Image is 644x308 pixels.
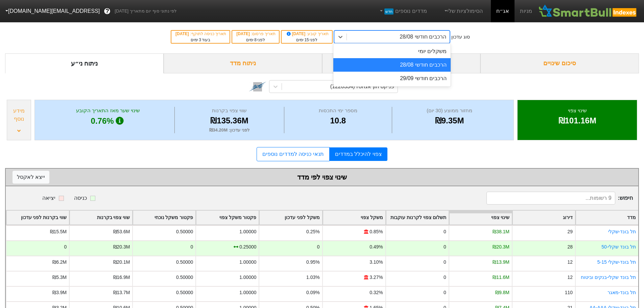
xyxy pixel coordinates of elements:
a: צפוי להיכלל במדדים [330,147,387,161]
div: ₪20.3M [493,243,509,251]
div: ₪16.9M [113,274,130,281]
div: 10.8 [286,115,390,127]
span: ? [105,7,109,16]
div: 1.00000 [239,289,256,296]
div: 0.50000 [176,259,193,266]
div: לפני עדכון : ₪34.20M [176,127,282,134]
a: תל בונד-שקלי 5-15 [597,259,636,265]
div: Toggle SortBy [196,211,259,224]
div: ₪11.6M [493,274,509,281]
div: ביקושים והיצעים צפויים [322,53,481,73]
div: 0.76% [43,115,173,127]
a: תנאי כניסה למדדים נוספים [257,147,329,161]
div: שינוי שער מאז התאריך הקובע [43,107,173,115]
div: מספר ימי התכסות [286,107,390,115]
div: ₪101.16M [526,115,628,127]
div: 1.00000 [239,259,256,266]
div: 1.03% [306,274,319,281]
div: הרכבים חודשי 29/09 [333,72,451,85]
div: Toggle SortBy [70,211,132,224]
span: חיפוש : [486,192,633,205]
div: 12 [567,274,572,281]
div: Toggle SortBy [449,211,512,224]
div: לפני ימים [236,37,276,43]
div: 0 [444,289,446,296]
div: Toggle SortBy [133,211,195,224]
div: Toggle SortBy [512,211,575,224]
div: 0 [317,243,320,251]
span: 3 [199,38,201,42]
div: Toggle SortBy [323,211,385,224]
div: שינוי צפוי לפי מדד [13,172,631,182]
div: 0.32% [369,289,383,296]
div: ניתוח מדד [164,53,322,73]
div: 29 [567,228,572,235]
div: שווי צפוי בקרנות [176,107,282,115]
div: 0.95% [306,259,319,266]
span: [DATE] [286,31,307,36]
div: 110 [565,289,573,296]
span: 8 [254,38,257,42]
div: כניסה [74,194,87,202]
div: מחזור ממוצע (30 יום) [394,107,505,115]
span: [DATE] [236,31,251,36]
div: 0.49% [369,243,383,251]
div: סוג עדכון [451,33,470,41]
div: ₪13.7M [113,289,130,296]
div: הרכבים חודשי 28/08 [400,33,446,41]
div: 0 [64,243,67,251]
div: ניתוח ני״ע [5,53,164,73]
span: חדש [384,8,393,15]
div: 3.27% [369,274,383,281]
div: 0.50000 [176,274,193,281]
div: ₪53.6M [113,228,130,235]
div: משקלים יומי [333,45,451,58]
div: ₪5.3M [52,274,67,281]
img: SmartBull [538,4,639,18]
div: סיכום שינויים [480,53,639,73]
div: 0.50000 [176,289,193,296]
a: הסימולציות שלי [440,4,486,18]
div: 12 [567,259,572,266]
div: 0.25% [306,228,319,235]
div: ₪135.36M [176,115,282,127]
div: 28 [567,243,572,251]
div: בעוד ימים [175,37,226,43]
div: Toggle SortBy [576,211,638,224]
div: ₪15.5M [50,228,67,235]
div: מידע נוסף [9,107,29,123]
div: תאריך פרסום : [236,31,276,37]
div: ₪6.2M [52,259,67,266]
div: 0 [444,243,446,251]
div: 0 [191,243,193,251]
div: 0.09% [306,289,319,296]
div: 1.00000 [239,274,256,281]
span: לפי נתוני סוף יום מתאריך [DATE] [115,8,176,15]
img: tase link [249,78,266,95]
div: 0.85% [369,228,383,235]
a: תל בונד-מאגר [607,290,636,295]
span: 15 [304,38,309,42]
div: ₪20.3M [113,243,130,251]
div: הרכבים חודשי 28/08 [333,58,451,72]
div: 3.10% [369,259,383,266]
input: 9 רשומות... [486,192,615,205]
div: 0.25000 [239,243,256,251]
div: ₪3.9M [52,289,67,296]
a: מדדים נוספיםחדש [376,4,430,18]
button: ייצא לאקסל [13,171,49,184]
div: Toggle SortBy [386,211,449,224]
div: ₪20.1M [113,259,130,266]
a: תל בונד שקלי-50 [601,244,636,250]
div: תאריך כניסה לתוקף : [175,31,226,37]
div: 0 [444,228,446,235]
div: פניקס הון אגחטז (1220334) [330,82,394,91]
div: 1.00000 [239,228,256,235]
div: ₪13.9M [493,259,509,266]
div: 0 [444,259,446,266]
div: Toggle SortBy [6,211,69,224]
a: תל בונד-שקלי [608,229,636,234]
div: Toggle SortBy [259,211,322,224]
div: ₪9.8M [495,289,509,296]
a: תל בונד שקלי-בנקים וביטוח [581,275,636,280]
